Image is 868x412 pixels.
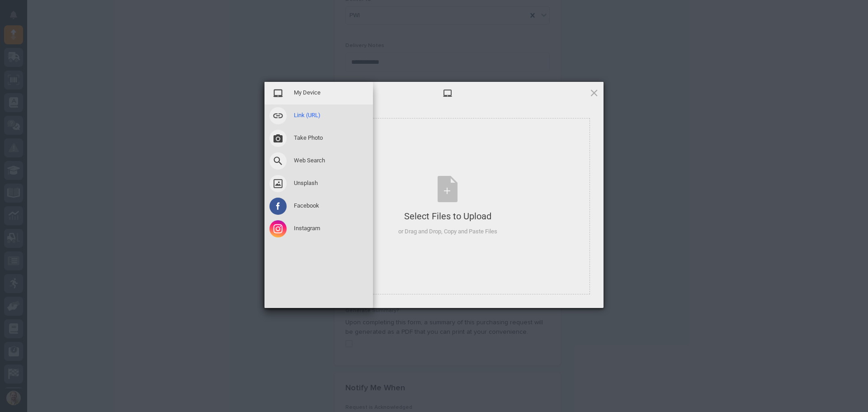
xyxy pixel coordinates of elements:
[294,89,321,97] span: My Device
[264,82,373,104] div: My Device
[264,218,373,240] div: Instagram
[294,111,321,119] span: Link (URL)
[294,224,320,232] span: Instagram
[294,156,325,165] span: Web Search
[398,227,497,236] div: or Drag and Drop, Copy and Paste Files
[443,88,453,98] span: My Device
[264,150,373,172] div: Web Search
[294,179,318,187] span: Unsplash
[294,202,319,210] span: Facebook
[294,134,323,142] span: Take Photo
[264,127,373,150] div: Take Photo
[264,172,373,195] div: Unsplash
[264,195,373,218] div: Facebook
[589,88,599,98] span: Click here or hit ESC to close picker
[264,104,373,127] div: Link (URL)
[398,210,497,223] div: Select Files to Upload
